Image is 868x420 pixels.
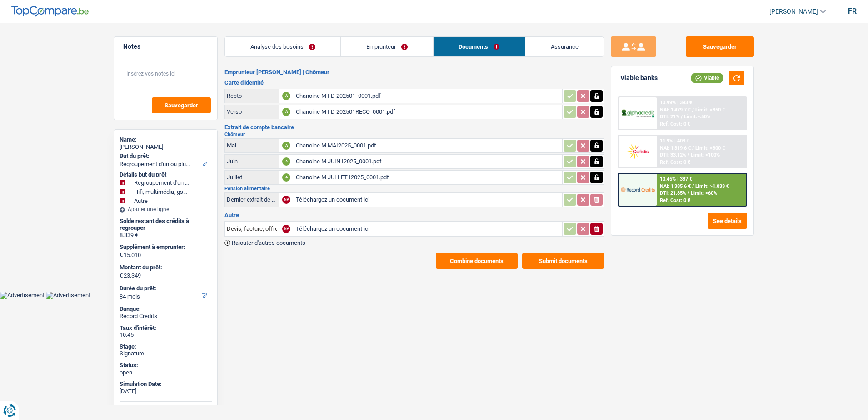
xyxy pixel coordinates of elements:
[692,145,694,151] span: /
[120,285,210,292] label: Durée du prêt:
[688,152,689,158] span: /
[686,36,754,57] button: Sauvegarder
[224,240,305,246] button: Rajouter d'autres documents
[120,136,212,143] div: Name:
[762,4,826,19] a: [PERSON_NAME]
[660,145,691,151] span: NAI: 1 319,6 €
[120,305,212,313] div: Banque:
[660,114,679,120] span: DTI: 21%
[227,142,277,149] div: Mai
[120,324,212,332] div: Taux d'intérêt:
[282,225,290,233] div: NA
[227,196,277,203] div: Dernier extrait de compte pour la pension alimentaire
[120,343,212,350] div: Stage:
[120,206,212,213] div: Ajouter une ligne
[660,190,686,196] span: DTI: 21.85%
[120,380,212,388] div: Simulation Date:
[227,174,277,181] div: Juillet
[522,253,604,269] button: Submit documents
[120,388,212,395] div: [DATE]
[436,253,518,269] button: Combine documents
[152,97,211,113] button: Sauvegarder
[120,369,212,376] div: open
[120,264,210,271] label: Montant du prêt:
[227,92,277,99] div: Recto
[224,186,604,191] h2: Pension alimentaire
[692,107,694,113] span: /
[660,100,692,106] div: 10.99% | 393 €
[120,232,212,239] div: 8.339 €
[227,158,277,165] div: Juin
[296,139,560,152] div: Chanoine M MAI2025_0001.pdf
[621,108,654,119] img: AlphaCredit
[120,152,210,160] label: But du prêt:
[282,173,290,182] div: A
[660,107,691,113] span: NAI: 1 479,7 €
[224,69,604,76] h2: Emprunteur [PERSON_NAME] | Chômeur
[660,138,689,144] div: 11.9% | 403 €
[120,350,212,357] div: Signature
[660,183,691,189] span: NAI: 1 385,6 €
[11,6,89,17] img: TopCompare Logo
[225,37,340,56] a: Analyse des besoins
[621,181,654,198] img: Record Credits
[296,89,560,103] div: Chanoine M I D 202501_0001.pdf
[660,176,692,182] div: 10.45% | 387 €
[120,313,212,320] div: Record Credits
[120,272,123,279] span: €
[227,108,277,115] div: Verso
[120,251,123,258] span: €
[660,159,690,165] div: Ref. Cost: 0 €
[224,124,604,130] h3: Extrait de compte bancaire
[282,196,290,204] div: NA
[621,143,654,160] img: Cofidis
[232,240,305,246] span: Rajouter d'autres documents
[688,190,689,196] span: /
[341,37,433,56] a: Emprunteur
[165,102,198,108] span: Sauvegarder
[769,8,818,15] span: [PERSON_NAME]
[120,218,212,232] div: Solde restant des crédits à regrouper
[296,155,560,168] div: Chanoine M JUIN I2025_0001.pdf
[123,43,208,51] h5: Notes
[525,37,604,56] a: Assurance
[692,183,694,189] span: /
[691,190,717,196] span: Limit: <60%
[708,213,747,229] button: See details
[224,132,604,137] h2: Chômeur
[684,114,710,120] span: Limit: <50%
[296,171,560,184] div: Chanoine M JULLET I2025_0001.pdf
[691,73,723,83] div: Viable
[695,107,725,113] span: Limit: >850 €
[224,212,604,218] h3: Autre
[848,7,857,15] div: fr
[695,145,725,151] span: Limit: >800 €
[691,152,720,158] span: Limit: <100%
[695,183,729,189] span: Limit: >1.033 €
[620,74,658,82] div: Viable banks
[282,157,290,166] div: A
[120,243,210,251] label: Supplément à emprunter:
[46,292,90,299] img: Advertisement
[282,108,290,116] div: A
[296,105,560,119] div: Chanoine M I D 202501RECO_0001.pdf
[660,121,690,127] div: Ref. Cost: 0 €
[282,142,290,150] div: A
[434,37,525,56] a: Documents
[120,171,212,178] div: Détails but du prêt
[120,362,212,369] div: Status:
[282,92,290,100] div: A
[660,152,686,158] span: DTI: 33.12%
[120,143,212,151] div: [PERSON_NAME]
[120,331,212,339] div: 10.45
[660,197,690,203] div: Ref. Cost: 0 €
[681,114,683,120] span: /
[224,80,604,86] h3: Carte d'identité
